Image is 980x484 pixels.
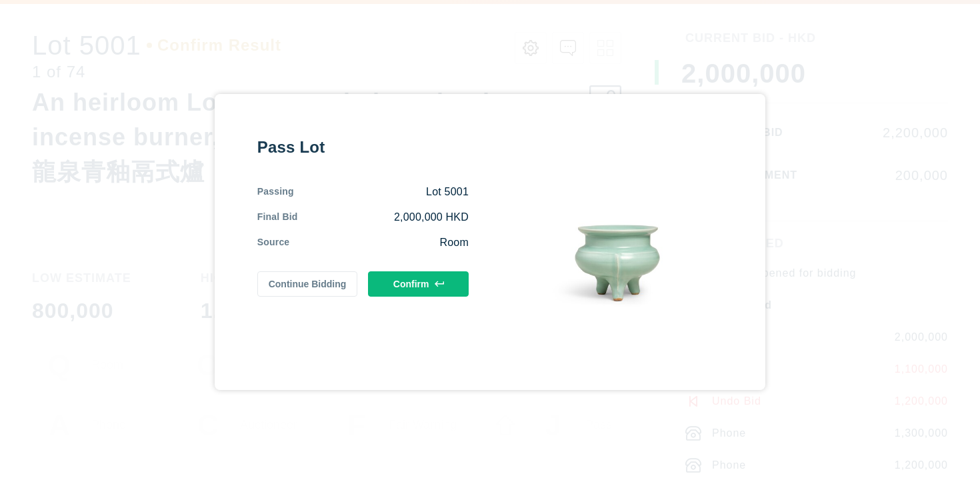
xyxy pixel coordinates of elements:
[257,185,294,199] div: Passing
[257,137,469,158] div: Pass Lot
[294,185,469,199] div: Lot 5001
[257,210,298,225] div: Final Bid
[368,271,469,297] button: Confirm
[298,210,469,225] div: 2,000,000 HKD
[257,235,290,250] div: Source
[289,235,469,250] div: Room
[257,271,358,297] button: Continue Bidding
